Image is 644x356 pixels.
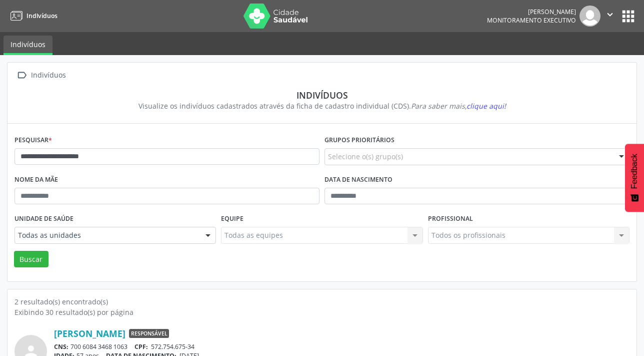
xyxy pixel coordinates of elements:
[466,101,506,111] span: clique aqui!
[21,90,622,101] div: Indivíduos
[487,16,576,25] span: Monitoramento Executivo
[134,342,148,351] span: CPF:
[129,329,169,338] span: Responsável
[14,307,629,317] div: Exibindo 30 resultado(s) por página
[54,342,629,351] div: 700 6084 3468 1063
[487,8,576,16] div: [PERSON_NAME]
[7,8,57,24] a: Indivíduos
[630,154,639,189] span: Feedback
[3,36,52,55] a: Indivíduos
[14,211,73,227] label: Unidade de saúde
[324,172,392,188] label: Data de nascimento
[600,6,619,27] button: 
[54,342,68,351] span: CNS:
[14,296,629,307] div: 2 resultado(s) encontrado(s)
[14,68,29,83] i: 
[14,133,52,148] label: Pesquisar
[18,230,195,240] span: Todas as unidades
[151,342,194,351] span: 572.754.675-34
[26,12,57,20] span: Indivíduos
[29,68,67,83] div: Indivíduos
[625,144,644,212] button: Feedback - Mostrar pesquisa
[411,101,506,111] i: Para saber mais,
[604,9,615,20] i: 
[21,101,622,111] div: Visualize os indivíduos cadastrados através da ficha de cadastro individual (CDS).
[428,211,473,227] label: Profissional
[14,251,48,268] button: Buscar
[579,6,600,27] img: img
[324,133,394,148] label: Grupos prioritários
[54,328,125,339] a: [PERSON_NAME]
[14,172,58,188] label: Nome da mãe
[328,151,403,162] span: Selecione o(s) grupo(s)
[619,8,637,25] button: apps
[221,211,243,227] label: Equipe
[14,68,67,83] a:  Indivíduos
